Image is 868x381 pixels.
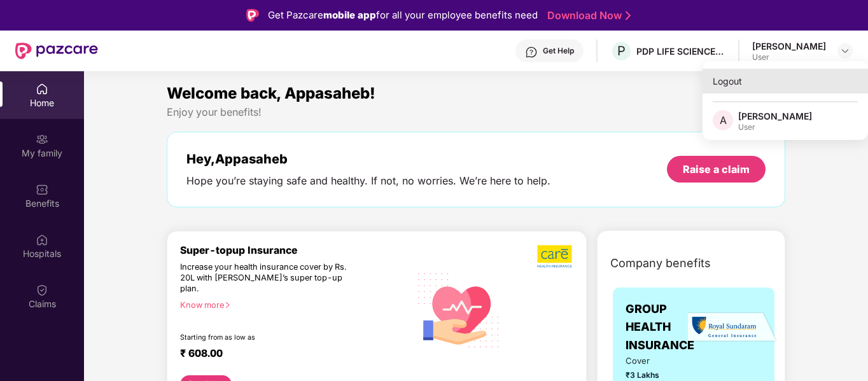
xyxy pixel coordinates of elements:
img: Logo [246,9,259,22]
strong: mobile app [323,9,376,21]
div: Hey, Appasaheb [186,151,550,167]
div: Enjoy your benefits! [167,106,785,119]
div: Raise a claim [683,162,750,176]
img: svg+xml;base64,PHN2ZyBpZD0iQ2xhaW0iIHhtbG5zPSJodHRwOi8vd3d3LnczLm9yZy8yMDAwL3N2ZyIgd2lkdGg9IjIwIi... [36,284,48,296]
img: Stroke [626,9,631,22]
span: ₹3 Lakhs [626,369,685,381]
img: svg+xml;base64,PHN2ZyBpZD0iQmVuZWZpdHMiIHhtbG5zPSJodHRwOi8vd3d3LnczLm9yZy8yMDAwL3N2ZyIgd2lkdGg9Ij... [36,183,48,196]
img: svg+xml;base64,PHN2ZyB4bWxucz0iaHR0cDovL3d3dy53My5vcmcvMjAwMC9zdmciIHhtbG5zOnhsaW5rPSJodHRwOi8vd3... [410,260,508,359]
img: insurerLogo [688,312,777,343]
img: New Pazcare Logo [15,43,98,59]
div: User [752,52,826,62]
div: Know more [180,300,402,309]
span: GROUP HEALTH INSURANCE [626,300,694,354]
div: Starting from as low as [180,333,356,342]
span: Cover [626,354,685,368]
span: Company benefits [610,254,711,272]
a: Download Now [547,9,627,22]
div: PDP LIFE SCIENCE LOGISTICS INDIA PRIVATE LIMITED [636,45,725,57]
span: A [720,113,727,128]
div: Hope you’re staying safe and healthy. If not, no worries. We’re here to help. [186,174,550,188]
div: ₹ 608.00 [180,347,397,363]
div: Increase your health insurance cover by Rs. 20L with [PERSON_NAME]’s super top-up plan. [180,262,354,294]
div: Get Help [543,46,574,56]
img: svg+xml;base64,PHN2ZyBpZD0iSG9zcGl0YWxzIiB4bWxucz0iaHR0cDovL3d3dy53My5vcmcvMjAwMC9zdmciIHdpZHRoPS... [36,233,48,246]
img: svg+xml;base64,PHN2ZyB3aWR0aD0iMjAiIGhlaWdodD0iMjAiIHZpZXdCb3g9IjAgMCAyMCAyMCIgZmlsbD0ibm9uZSIgeG... [36,133,48,146]
img: svg+xml;base64,PHN2ZyBpZD0iSG9tZSIgeG1sbnM9Imh0dHA6Ly93d3cudzMub3JnLzIwMDAvc3ZnIiB3aWR0aD0iMjAiIG... [36,83,48,95]
div: [PERSON_NAME] [752,40,826,52]
div: Super-topup Insurance [180,244,410,256]
img: svg+xml;base64,PHN2ZyBpZD0iRHJvcGRvd24tMzJ4MzIiIHhtbG5zPSJodHRwOi8vd3d3LnczLm9yZy8yMDAwL3N2ZyIgd2... [840,46,850,56]
div: Logout [703,69,868,94]
div: Get Pazcare for all your employee benefits need [268,8,538,23]
div: [PERSON_NAME] [738,110,812,122]
span: Welcome back, Appasaheb! [167,84,375,102]
span: right [224,301,231,308]
div: User [738,122,812,132]
img: svg+xml;base64,PHN2ZyBpZD0iSGVscC0zMngzMiIgeG1sbnM9Imh0dHA6Ly93d3cudzMub3JnLzIwMDAvc3ZnIiB3aWR0aD... [525,46,538,59]
span: P [617,43,626,59]
img: b5dec4f62d2307b9de63beb79f102df3.png [537,244,573,268]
